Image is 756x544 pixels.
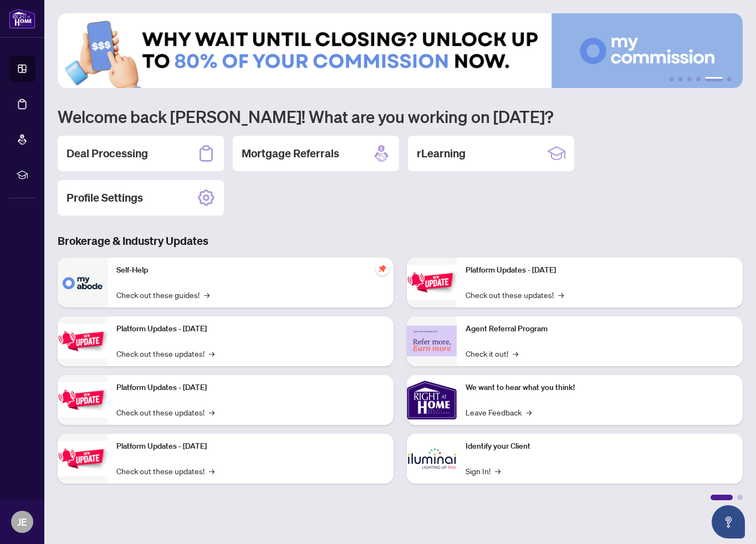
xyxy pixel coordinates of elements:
a: Check it out!→ [466,347,518,360]
h2: Deal Processing [67,146,148,161]
a: Leave Feedback→ [466,406,532,418]
h2: Mortgage Referrals [242,146,339,161]
span: → [495,465,500,477]
h1: Welcome back [PERSON_NAME]! What are you working on [DATE]? [58,106,743,127]
span: → [513,347,518,360]
a: Check out these updates!→ [116,347,214,360]
a: Check out these updates!→ [116,406,214,418]
img: Identify your Client [407,434,457,484]
span: JE [17,514,27,530]
a: Check out these updates!→ [116,465,214,477]
h2: rLearning [417,146,466,161]
span: pushpin [376,262,389,275]
p: Platform Updates - [DATE] [116,382,385,394]
img: Slide 4 [58,13,743,88]
p: Platform Updates - [DATE] [466,264,734,276]
p: Identify your Client [466,440,734,453]
button: 5 [705,77,723,81]
button: 6 [727,77,732,81]
h3: Brokerage & Industry Updates [58,233,743,249]
img: Platform Updates - July 8, 2025 [58,441,108,476]
p: We want to hear what you think! [466,382,734,394]
img: Platform Updates - July 21, 2025 [58,382,108,417]
button: 3 [687,77,692,81]
button: 2 [678,77,683,81]
span: → [209,406,214,418]
p: Platform Updates - [DATE] [116,323,385,335]
button: 4 [696,77,701,81]
span: → [558,289,564,301]
img: Self-Help [58,258,108,307]
img: Platform Updates - September 16, 2025 [58,324,108,358]
span: → [209,465,214,477]
p: Self-Help [116,264,385,276]
h2: Profile Settings [67,190,143,206]
button: Open asap [712,505,745,538]
p: Platform Updates - [DATE] [116,440,385,453]
span: → [209,347,214,360]
p: Agent Referral Program [466,323,734,335]
a: Check out these updates!→ [466,289,564,301]
img: Platform Updates - June 23, 2025 [407,265,457,300]
img: We want to hear what you think! [407,375,457,425]
a: Sign In!→ [466,465,500,477]
span: → [204,289,210,301]
img: Agent Referral Program [407,326,457,356]
a: Check out these guides!→ [116,289,210,301]
img: logo [9,8,35,29]
span: → [526,406,532,418]
button: 1 [670,77,674,81]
